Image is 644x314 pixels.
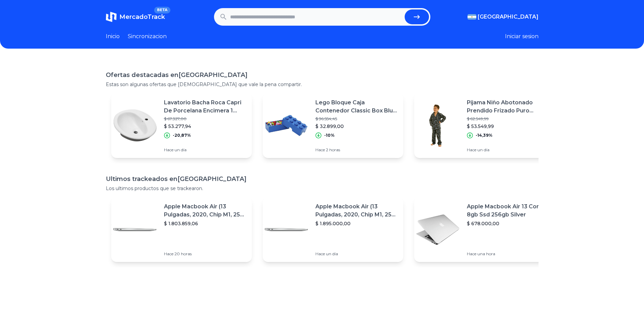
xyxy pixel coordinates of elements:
p: -14,39% [476,133,493,138]
p: Hace un día [315,251,398,257]
img: Featured image [414,206,461,253]
a: Featured imageApple Macbook Air 13 Core I5 8gb Ssd 256gb Silver$ 678.000,00Hace una hora [414,197,555,262]
img: MercadoTrack [106,11,117,22]
h1: Ofertas destacadas en [GEOGRAPHIC_DATA] [106,70,539,80]
p: Los ultimos productos que se trackearon. [106,185,539,192]
a: Sincronizacion [128,32,167,41]
img: Featured image [263,206,310,253]
img: Featured image [263,102,310,149]
p: -20,87% [173,133,191,138]
a: Featured imageApple Macbook Air (13 Pulgadas, 2020, Chip M1, 256 Gb De Ssd, 8 Gb De Ram) - Plata$... [263,197,403,262]
span: BETA [154,7,170,14]
p: $ 36.554,45 [315,116,398,122]
img: Argentina [468,14,476,20]
p: Apple Macbook Air (13 Pulgadas, 2020, Chip M1, 256 Gb De Ssd, 8 Gb De Ram) - Plata [315,203,398,219]
p: -10% [324,133,335,138]
p: $ 678.000,00 [467,220,549,227]
img: Featured image [111,206,159,253]
p: Pijama Niño Abotonado Prendido Frizado Puro Algodon [467,99,549,115]
span: MercadoTrack [119,13,165,21]
span: [GEOGRAPHIC_DATA] [478,13,539,21]
p: Apple Macbook Air 13 Core I5 8gb Ssd 256gb Silver [467,203,549,219]
p: Apple Macbook Air (13 Pulgadas, 2020, Chip M1, 256 Gb De Ssd, 8 Gb De Ram) - Plata [164,203,246,219]
p: $ 1.803.859,06 [164,220,246,227]
p: $ 53.277,94 [164,123,246,130]
button: [GEOGRAPHIC_DATA] [468,13,539,21]
p: Lego Bloque Caja Contenedor Classic Box Blue Azul Cantidad De Piezas 1 [315,99,398,115]
a: MercadoTrackBETA [106,11,165,22]
p: Estas son algunas ofertas que [DEMOGRAPHIC_DATA] que vale la pena compartir. [106,81,539,88]
a: Featured imagePijama Niño Abotonado Prendido Frizado Puro Algodon$ 62.549,99$ 53.549,99-14,39%Hac... [414,93,555,158]
p: $ 67.327,00 [164,116,246,122]
p: Hace 20 horas [164,251,246,257]
a: Featured imageLavatorio Bacha Roca Capri De Porcelana Encimera 1 Agujero$ 67.327,00$ 53.277,94-20... [111,93,252,158]
h1: Ultimos trackeados en [GEOGRAPHIC_DATA] [106,174,539,184]
p: $ 62.549,99 [467,116,549,122]
p: Hace una hora [467,251,549,257]
p: Hace un día [164,147,246,153]
a: Inicio [106,32,120,41]
a: Featured imageLego Bloque Caja Contenedor Classic Box Blue Azul Cantidad De Piezas 1$ 36.554,45$ ... [263,93,403,158]
p: $ 53.549,99 [467,123,549,130]
img: Featured image [414,102,461,149]
p: $ 1.895.000,00 [315,220,398,227]
p: Hace un día [467,147,549,153]
a: Featured imageApple Macbook Air (13 Pulgadas, 2020, Chip M1, 256 Gb De Ssd, 8 Gb De Ram) - Plata$... [111,197,252,262]
img: Featured image [111,102,159,149]
button: Iniciar sesion [505,32,539,41]
p: Lavatorio Bacha Roca Capri De Porcelana Encimera 1 Agujero [164,99,246,115]
p: Hace 2 horas [315,147,398,153]
p: $ 32.899,00 [315,123,398,130]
